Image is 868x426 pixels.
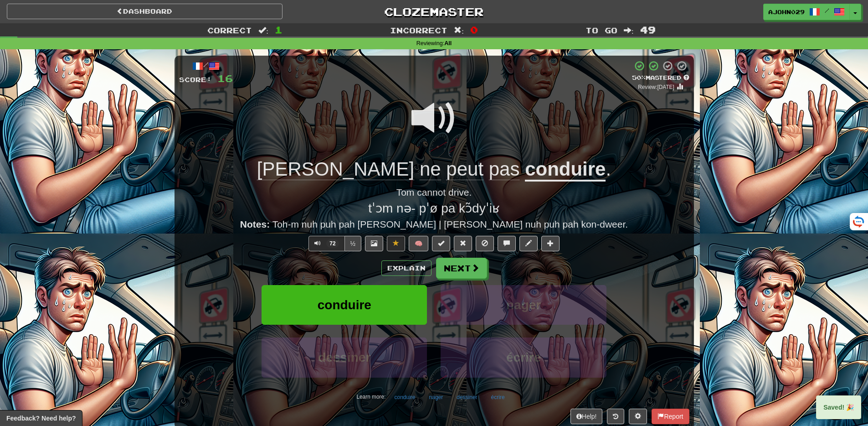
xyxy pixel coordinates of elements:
[825,7,829,14] span: /
[607,409,624,424] button: Round history (alt+y)
[240,219,270,229] strong: Notes:
[640,24,656,35] span: 49
[387,236,405,251] button: Unfavorite sentence (alt+f)
[381,260,431,276] button: Explain
[432,236,450,251] button: Set this sentence to 100% Mastered (alt+m)
[506,350,541,364] span: écrire
[763,4,850,20] a: Ajohn029 /
[356,394,385,400] small: Learn more:
[470,24,478,35] span: 0
[344,236,362,251] button: ½
[390,26,447,35] span: Incorrect
[307,236,362,251] div: Text-to-speech controls
[452,390,482,404] button: dessiner
[632,74,689,82] div: Mastered
[318,298,371,312] span: conduire
[308,236,345,251] button: 72
[454,26,464,34] span: :
[525,158,606,182] u: conduire
[258,26,268,34] span: :
[506,298,541,312] span: nager
[441,338,606,377] button: écrire
[486,390,510,404] button: écrire
[498,236,516,251] button: Discuss sentence (alt+u)
[624,26,634,34] span: :
[326,239,339,248] span: 72
[390,390,421,404] button: conduire
[489,158,520,180] span: pas
[424,390,448,404] button: nager
[420,158,441,180] span: ne
[652,409,689,424] button: Report
[179,76,212,83] span: Score:
[541,236,560,251] button: Add to collection (alt+a)
[207,26,252,35] span: Correct
[436,258,487,279] button: Next
[217,73,233,84] span: 16
[275,24,282,35] span: 1
[446,158,483,180] span: peut
[476,236,494,251] button: Ignore sentence (alt+i)
[257,158,414,180] span: [PERSON_NAME]
[816,395,861,419] div: Saved! 🎉
[519,236,538,251] button: Edit sentence (alt+d)
[570,409,603,424] button: Help!
[632,74,646,81] span: 50 %
[586,26,617,35] span: To go
[768,8,805,16] span: Ajohn029
[454,236,472,251] button: Reset to 0% Mastered (alt+r)
[262,338,427,377] button: dessiner
[365,236,383,251] button: Show image (alt+x)
[606,158,611,180] span: .
[409,236,428,251] button: 🧠
[7,4,282,19] a: Dashboard
[638,84,674,90] small: Review: [DATE]
[441,285,606,325] button: nager
[318,350,370,364] span: dessiner
[179,186,689,199] div: Tom cannot drive.
[6,414,76,423] span: Open feedback widget
[296,4,572,20] a: Clozemaster
[179,199,689,218] div: tˈɔm nə- pˈø pa kɔ̃dyˈiʁ
[444,40,452,47] strong: All
[179,60,233,72] div: /
[179,218,689,231] div: Toh-m nuh puh pah [PERSON_NAME] | [PERSON_NAME] nuh puh pah kon-dweer.
[262,285,427,325] button: conduire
